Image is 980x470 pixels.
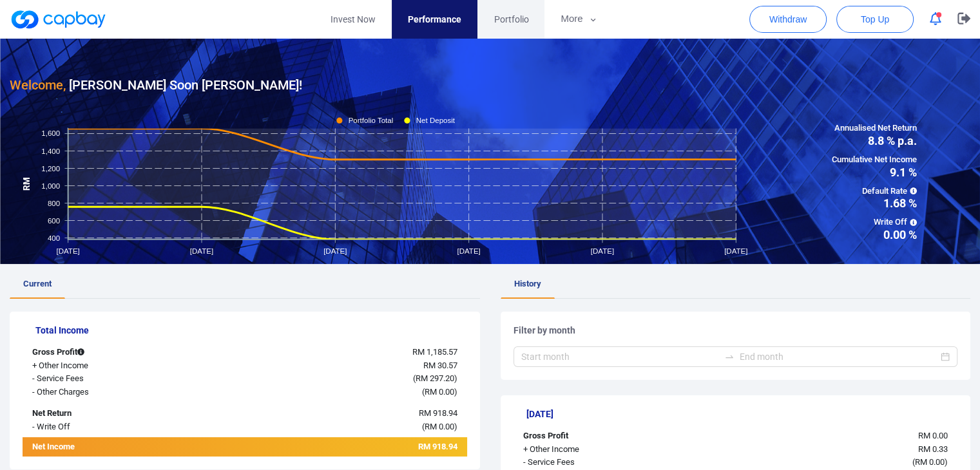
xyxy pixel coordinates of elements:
tspan: [DATE] [190,247,213,255]
tspan: 1,400 [41,147,60,155]
tspan: [DATE] [724,247,747,255]
tspan: 400 [48,234,60,241]
span: RM 1,185.57 [412,347,457,357]
div: Net Income [23,440,207,456]
span: 0.00 % [832,229,917,241]
tspan: [DATE] [323,247,347,255]
span: Welcome, [10,77,66,93]
span: RM 0.00 [424,387,454,397]
tspan: 1,600 [41,129,60,137]
div: ( ) [207,386,466,399]
tspan: Net Deposit [416,117,456,124]
div: + Other Income [23,359,207,373]
div: Gross Profit [514,429,698,443]
div: + Other Income [514,443,698,456]
span: RM 0.00 [424,422,454,431]
span: RM 0.33 [918,444,948,454]
span: Top Up [861,13,889,26]
span: RM 297.20 [415,373,454,383]
button: Withdraw [749,6,827,33]
button: Top Up [836,6,914,33]
div: - Write Off [23,420,207,434]
tspan: 600 [48,216,60,224]
span: Cumulative Net Income [832,153,917,167]
h5: [DATE] [526,408,958,420]
span: 1.68 % [832,198,917,209]
tspan: [DATE] [457,247,480,255]
tspan: [DATE] [56,247,79,255]
span: History [514,279,541,288]
div: ( ) [207,420,466,434]
tspan: 1,000 [41,182,60,189]
tspan: Portfolio Total [349,117,394,124]
div: Gross Profit [23,346,207,359]
span: Write Off [832,216,917,229]
span: to [724,352,735,362]
span: Annualised Net Return [832,122,917,135]
tspan: 800 [48,199,60,207]
span: Default Rate [832,185,917,198]
span: RM 0.00 [918,431,948,440]
div: ( ) [698,456,957,469]
span: RM 918.94 [418,408,457,418]
span: Performance [408,12,461,26]
tspan: 1,200 [41,164,60,172]
h3: [PERSON_NAME] Soon [PERSON_NAME] ! [10,75,302,95]
h5: Filter by month [514,324,958,336]
span: swap-right [724,352,735,362]
div: Net Return [23,407,207,420]
tspan: [DATE] [591,247,614,255]
div: - Service Fees [23,372,207,386]
h5: Total Income [35,324,467,336]
div: - Service Fees [514,456,698,469]
span: 8.8 % p.a. [832,135,917,147]
span: Portfolio [494,12,528,26]
input: End month [740,350,938,364]
span: RM 918.94 [418,442,457,451]
span: RM 0.00 [915,457,945,467]
input: Start month [521,350,720,364]
span: 9.1 % [832,167,917,178]
span: RM 30.57 [423,361,457,370]
div: - Other Charges [23,386,207,399]
span: Current [23,279,52,288]
tspan: RM [22,177,32,191]
div: ( ) [207,372,466,386]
